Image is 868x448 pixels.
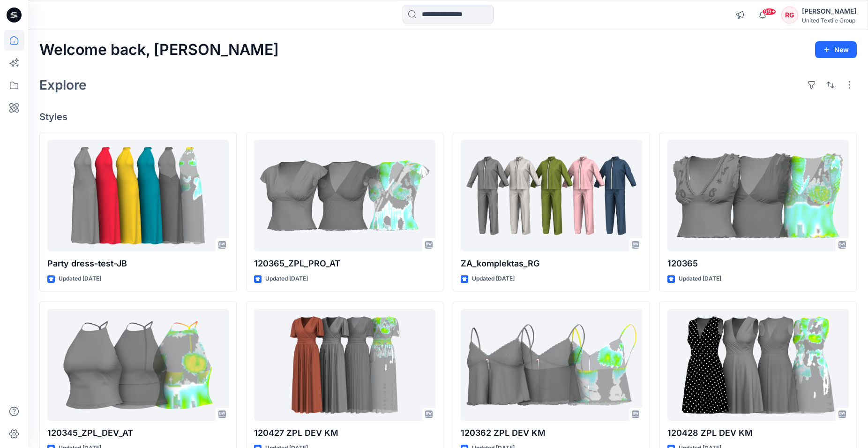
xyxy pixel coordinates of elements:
p: 120427 ZPL DEV KM [254,426,435,440]
a: 120365 [667,140,849,252]
p: 120428 ZPL DEV KM [667,426,849,440]
h2: Explore [39,77,87,92]
p: 120365_ZPL_PRO_AT [254,257,435,270]
div: United Textile Group [802,17,856,24]
p: ZA_komplektas_RG [461,257,642,270]
p: Updated [DATE] [472,274,515,284]
p: Updated [DATE] [59,274,101,284]
p: Party dress-test-JB [47,257,229,270]
p: Updated [DATE] [679,274,721,284]
a: 120427 ZPL DEV KM [254,309,435,421]
h2: Welcome back, [PERSON_NAME] [39,41,279,59]
div: [PERSON_NAME] [802,6,856,17]
h4: Styles [39,111,857,122]
a: 120362 ZPL DEV KM [461,309,642,421]
p: 120365 [667,257,849,270]
p: 120362 ZPL DEV KM [461,426,642,440]
a: 120428 ZPL DEV KM [667,309,849,421]
a: ZA_komplektas_RG [461,140,642,252]
p: Updated [DATE] [265,274,308,284]
a: Party dress-test-JB [47,140,229,252]
div: RG [781,7,798,23]
a: 120365_ZPL_PRO_AT [254,140,435,252]
span: 99+ [762,8,776,15]
p: 120345_ZPL_DEV_AT [47,426,229,440]
a: 120345_ZPL_DEV_AT [47,309,229,421]
button: New [815,41,857,58]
